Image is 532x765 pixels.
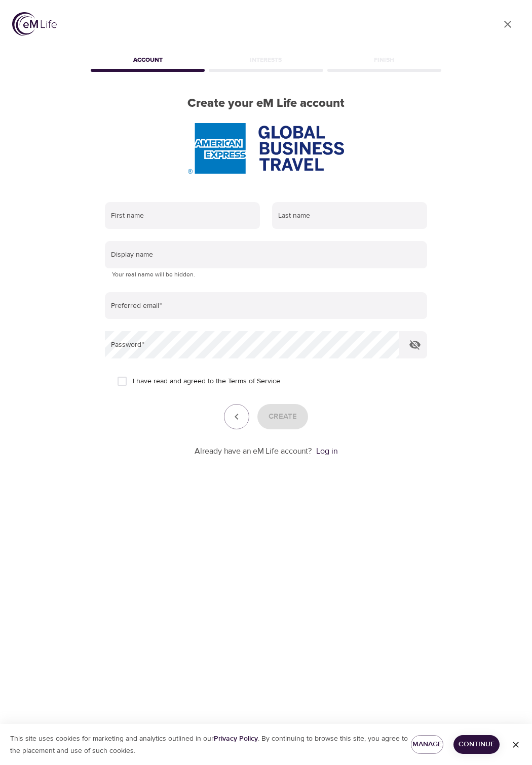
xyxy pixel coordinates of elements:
p: Already have an eM Life account? [195,446,312,457]
span: Continue [462,738,491,751]
img: logo [12,12,57,36]
a: Terms of Service [228,376,280,387]
a: Privacy Policy [214,734,258,743]
a: close [496,12,520,36]
button: Continue [453,735,500,754]
span: I have read and agreed to the [133,376,280,387]
a: Log in [316,446,337,456]
img: AmEx%20GBT%20logo.png [188,123,344,174]
span: Manage [419,738,435,751]
p: Your real name will be hidden. [112,270,420,280]
button: Manage [411,735,443,754]
h2: Create your eM Life account [89,96,443,111]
